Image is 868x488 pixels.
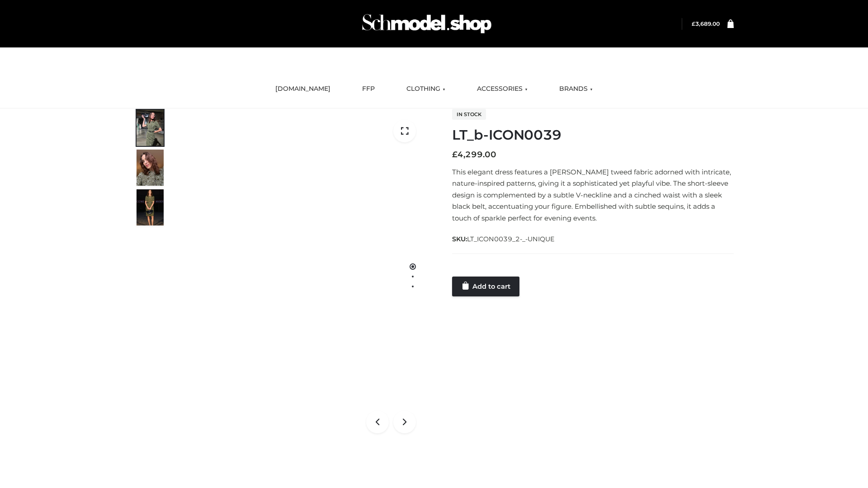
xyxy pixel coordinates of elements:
bdi: 3,689.00 [692,20,720,27]
img: Screenshot-2024-10-29-at-6.59.56 PM [175,108,427,445]
a: BRANDS [552,79,599,99]
h1: LT_b-ICON0039 [452,127,734,143]
img: Screenshot-2024-10-29-at-7.00.03%E2%80%AFPM.jpg [137,150,164,186]
img: Screenshot-2024-10-29-at-7.00.09%E2%80%AFPM.jpg [137,189,164,225]
span: £ [452,150,458,160]
span: In stock [452,109,486,120]
a: [DOMAIN_NAME] [269,79,337,99]
a: Add to cart [452,277,519,296]
span: SKU: [452,234,556,244]
bdi: 4,299.00 [452,150,496,160]
a: ACCESSORIES [470,79,534,99]
a: FFP [355,79,382,99]
img: Schmodel Admin 964 [359,6,495,42]
a: CLOTHING [400,79,452,99]
p: This elegant dress features a [PERSON_NAME] tweed fabric adorned with intricate, nature-inspired ... [452,166,734,224]
img: Screenshot-2024-10-29-at-6.59.56%E2%80%AFPM.jpg [137,110,164,146]
span: LT_ICON0039_2-_-UNIQUE [467,235,555,243]
span: £ [692,20,695,27]
a: £3,689.00 [692,20,720,27]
